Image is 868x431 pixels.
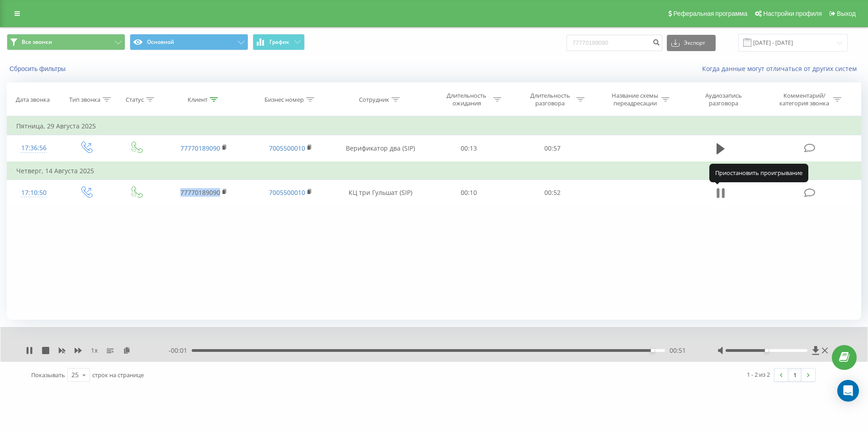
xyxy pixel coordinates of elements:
td: Пятница, 29 Августа 2025 [7,117,861,135]
span: Реферальная программа [673,10,747,17]
div: Приостановить проигрывание [709,164,808,182]
div: 1 - 2 из 2 [747,370,770,379]
div: Клиент [188,96,208,104]
a: 77770189090 [180,144,220,152]
td: 00:13 [427,135,510,162]
span: График [269,39,289,45]
div: Длительность ожидания [443,92,491,107]
div: Длительность разговора [526,92,574,107]
span: Настройки профиля [763,10,822,17]
a: 7005500010 [269,188,305,197]
div: Бизнес номер [264,96,304,104]
td: 00:52 [510,180,594,206]
div: Аудиозапись разговора [694,92,753,107]
span: 1 x [91,346,98,355]
a: 7005500010 [269,144,305,152]
div: Название схемы переадресации [611,92,659,107]
div: Accessibility label [651,349,654,352]
span: строк на странице [92,371,144,379]
span: Показывать [31,371,65,379]
a: 1 [788,369,802,381]
div: 17:36:56 [16,139,52,157]
span: 00:51 [670,346,686,355]
div: 17:10:50 [16,184,52,202]
div: Статус [126,96,144,104]
div: Open Intercom Messenger [837,380,859,402]
span: - 00:01 [169,346,192,355]
span: Выход [837,10,856,17]
div: Тип звонка [69,96,100,104]
button: Сбросить фильтры [7,65,70,73]
input: Поиск по номеру [566,35,662,51]
div: Комментарий/категория звонка [778,92,831,107]
div: 25 [71,370,79,379]
button: Основной [130,34,248,50]
span: Все звонки [22,38,52,46]
td: Верификатор два (SIP) [334,135,427,162]
div: Сотрудник [359,96,389,104]
td: КЦ три Гульшат (SIP) [334,180,427,206]
td: 00:10 [427,180,510,206]
div: Дата звонка [16,96,50,104]
td: 00:57 [510,135,594,162]
a: Когда данные могут отличаться от других систем [702,64,861,73]
div: Accessibility label [764,349,768,352]
td: Четверг, 14 Августа 2025 [7,162,861,180]
button: Все звонки [7,34,125,50]
button: График [253,34,305,50]
button: Экспорт [667,35,716,51]
a: 77770189090 [180,188,220,197]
